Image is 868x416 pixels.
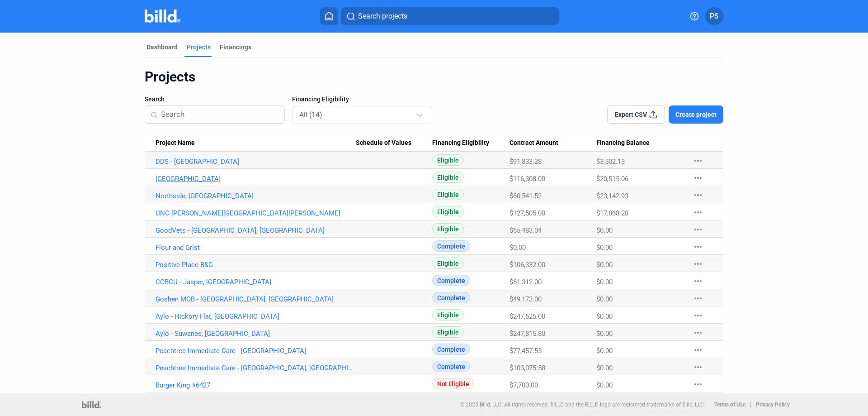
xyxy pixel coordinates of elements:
[596,209,628,217] span: $17,868.28
[693,362,703,373] mat-icon: more_horiz
[156,175,356,183] a: [GEOGRAPHIC_DATA]
[509,312,545,320] span: $247,525.00
[156,278,356,286] a: CCBCU - Jasper, [GEOGRAPHIC_DATA]
[432,240,470,252] span: Complete
[693,207,703,218] mat-icon: more_horiz
[156,192,356,200] a: Northside, [GEOGRAPHIC_DATA]
[432,139,489,147] span: Financing Eligibility
[432,309,464,320] span: Eligible
[356,139,411,147] span: Schedule of Values
[156,295,356,303] a: Goshen MOB - [GEOGRAPHIC_DATA], [GEOGRAPHIC_DATA]
[356,139,432,147] div: Schedule of Values
[596,158,625,166] span: $3,502.13
[156,330,356,338] a: Aylo - Suwanee, [GEOGRAPHIC_DATA]
[596,226,613,234] span: $0.00
[693,172,703,183] mat-icon: more_horiz
[156,139,195,147] span: Project Name
[220,43,251,52] div: Financings
[432,361,470,372] span: Complete
[432,172,464,183] span: Eligible
[358,11,407,22] span: Search projects
[596,278,613,286] span: $0.00
[714,402,745,408] b: Terms of Use
[432,189,464,200] span: Eligible
[460,402,705,408] p: © 2025 Billd, LLC. All rights reserved. BILLD and the BILLD logo are registered trademarks of Bil...
[509,261,545,269] span: $106,332.00
[693,344,703,355] mat-icon: more_horiz
[693,258,703,269] mat-icon: more_horiz
[693,293,703,304] mat-icon: more_horiz
[156,312,356,320] a: Aylo - Hickory Flat, [GEOGRAPHIC_DATA]
[693,327,703,338] mat-icon: more_horiz
[596,381,613,389] span: $0.00
[432,344,470,355] span: Complete
[509,158,542,166] span: $91,833.28
[146,43,178,52] div: Dashboard
[693,276,703,287] mat-icon: more_horiz
[596,347,613,355] span: $0.00
[669,105,723,124] button: Create project
[509,347,542,355] span: $77,457.55
[432,292,470,303] span: Complete
[596,192,628,200] span: $23,142.93
[509,278,542,286] span: $61,312.00
[756,402,790,408] b: Privacy Policy
[596,364,613,372] span: $0.00
[145,95,165,104] span: Search
[693,190,703,201] mat-icon: more_horiz
[509,330,545,338] span: $247,815.80
[145,68,723,86] div: Projects
[693,241,703,252] mat-icon: more_horiz
[156,158,356,166] a: DDS - [GEOGRAPHIC_DATA]
[145,10,180,23] img: Billd Company Logo
[596,261,613,269] span: $0.00
[693,310,703,321] mat-icon: more_horiz
[509,244,526,252] span: $0.00
[693,224,703,235] mat-icon: more_horiz
[432,326,464,338] span: Eligible
[596,244,613,252] span: $0.00
[509,209,545,217] span: $127,505.00
[710,11,719,22] span: PS
[596,175,628,183] span: $20,515.06
[161,105,279,124] input: Search
[156,261,356,269] a: Positive Place B&G
[596,312,613,320] span: $0.00
[509,226,542,234] span: $65,483.04
[509,192,542,200] span: $60,541.52
[615,110,647,119] span: Export CSV
[509,381,538,389] span: $7,700.00
[596,139,684,147] div: Financing Balance
[432,223,464,234] span: Eligible
[299,110,322,119] mat-select-trigger: All (14)
[187,43,211,52] div: Projects
[156,244,356,252] a: Flour and Grist
[693,155,703,166] mat-icon: more_horiz
[432,139,509,147] div: Financing Eligibility
[156,364,356,372] a: Peachtree Immediate Care - [GEOGRAPHIC_DATA], [GEOGRAPHIC_DATA]
[292,95,349,104] span: Financing Eligibility
[82,401,101,408] img: logo
[596,139,650,147] span: Financing Balance
[432,154,464,166] span: Eligible
[432,275,470,286] span: Complete
[596,330,613,338] span: $0.00
[341,7,559,25] button: Search projects
[509,139,596,147] div: Contract Amount
[509,364,545,372] span: $103,075.58
[509,295,542,303] span: $49,173.00
[432,206,464,217] span: Eligible
[675,110,717,119] span: Create project
[750,402,751,408] p: |
[156,347,356,355] a: Peachtree Immediate Care - [GEOGRAPHIC_DATA]
[509,139,558,147] span: Contract Amount
[693,379,703,390] mat-icon: more_horiz
[607,105,665,124] button: Export CSV
[509,175,545,183] span: $116,308.00
[156,381,356,389] a: Burger King #6427
[705,7,723,25] button: PS
[596,295,613,303] span: $0.00
[432,378,474,389] span: Not Eligible
[156,139,356,147] div: Project Name
[432,258,464,269] span: Eligible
